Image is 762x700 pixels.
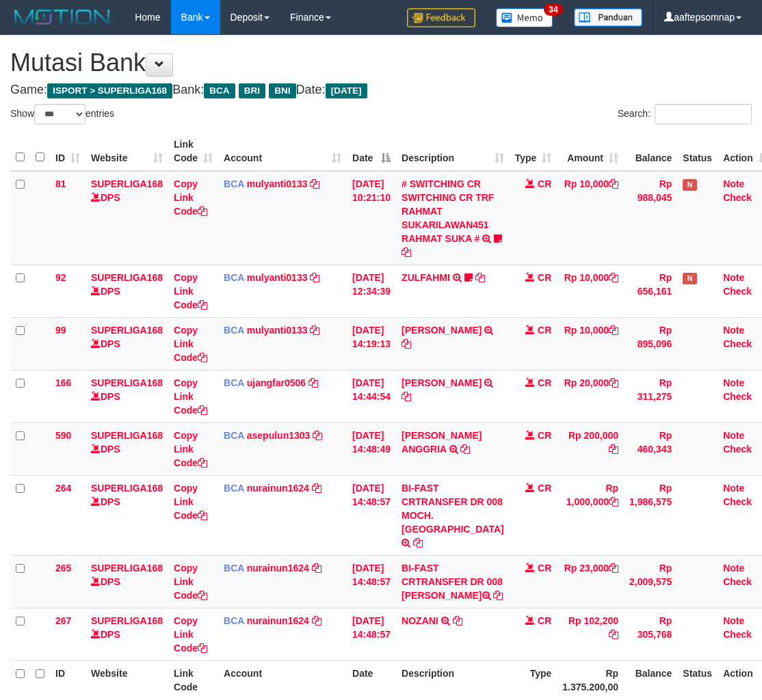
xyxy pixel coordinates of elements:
a: Copy Link Code [174,563,207,601]
td: DPS [86,171,168,265]
span: CR [538,178,551,189]
td: Rp 200,000 [557,422,624,475]
span: 166 [55,377,71,388]
a: Check [723,629,752,640]
td: Rp 102,200 [557,608,624,660]
img: Feedback.jpg [407,8,475,27]
th: Balance [624,132,677,171]
td: Rp 10,000 [557,171,624,265]
a: nurainun1624 [247,483,309,494]
a: mulyanti0133 [247,272,308,283]
a: Note [723,325,744,336]
a: Copy NOZANI to clipboard [453,615,462,626]
td: DPS [86,422,168,475]
h1: Mutasi Bank [10,49,752,77]
a: Copy mulyanti0133 to clipboard [310,272,319,283]
span: ISPORT > SUPERLIGA168 [47,83,172,98]
td: BI-FAST CRTRANSFER DR 008 MOCH. [GEOGRAPHIC_DATA] [396,475,510,555]
span: BCA [224,615,244,626]
td: [DATE] 14:48:49 [347,422,396,475]
span: CR [538,483,551,494]
span: CR [538,272,551,283]
th: Account: activate to sort column ascending [218,132,347,171]
span: 267 [55,615,71,626]
a: # SWITCHING CR SWITCHING CR TRF RAHMAT SUKARILAWAN451 RAHMAT SUKA # [402,178,494,244]
span: CR [538,430,551,441]
a: Copy Link Code [174,325,207,363]
span: BCA [224,430,244,441]
th: Balance [624,660,677,699]
a: Copy # SWITCHING CR SWITCHING CR TRF RAHMAT SUKARILAWAN451 RAHMAT SUKA # to clipboard [402,247,411,258]
th: Type: activate to sort column ascending [510,132,557,171]
a: Copy Rp 10,000 to clipboard [609,325,618,336]
a: Copy ZULFAHMI to clipboard [475,272,485,283]
span: 34 [544,3,562,16]
a: Copy BI-FAST CRTRANSFER DR 008 MOCH. MIFTAHUDIN to clipboard [413,537,423,548]
a: Note [723,483,744,494]
a: Copy mulyanti0133 to clipboard [310,325,319,336]
a: Note [723,615,744,626]
span: Has Note [683,179,696,191]
a: Check [723,192,752,203]
td: Rp 10,000 [557,317,624,370]
td: [DATE] 10:21:10 [347,171,396,265]
th: Status [677,660,718,699]
a: [PERSON_NAME] ANGGRIA [402,430,482,455]
td: DPS [86,265,168,317]
th: Description [396,660,510,699]
td: Rp 460,343 [624,422,677,475]
a: nurainun1624 [247,563,309,574]
a: nurainun1624 [247,615,309,626]
th: Date: activate to sort column descending [347,132,396,171]
td: DPS [86,555,168,608]
a: mulyanti0133 [247,178,308,189]
span: 81 [55,178,66,189]
td: DPS [86,608,168,660]
a: Copy Rp 20,000 to clipboard [609,377,618,388]
span: CR [538,377,551,388]
span: 590 [55,430,71,441]
td: DPS [86,317,168,370]
a: Copy NOVEN ELING PRAYOG to clipboard [402,391,411,402]
a: Check [723,576,752,587]
input: Search: [655,104,752,124]
label: Search: [618,104,752,124]
td: [DATE] 14:48:57 [347,475,396,555]
a: asepulun1303 [247,430,311,441]
span: BCA [224,178,244,189]
a: Note [723,272,744,283]
a: Copy Rp 10,000 to clipboard [609,272,618,283]
a: Note [723,430,744,441]
a: Note [723,178,744,189]
span: BRI [239,83,265,98]
a: Note [723,563,744,574]
a: Check [723,391,752,402]
span: 264 [55,483,71,494]
td: Rp 656,161 [624,265,677,317]
td: DPS [86,370,168,422]
span: 92 [55,272,66,283]
a: Copy Link Code [174,178,207,217]
td: Rp 20,000 [557,370,624,422]
a: Copy mulyanti0133 to clipboard [310,178,319,189]
td: [DATE] 12:34:39 [347,265,396,317]
td: Rp 311,275 [624,370,677,422]
span: 265 [55,563,71,574]
a: Check [723,338,752,349]
a: Copy Rp 200,000 to clipboard [609,444,618,455]
a: Note [723,377,744,388]
a: Copy Link Code [174,430,207,468]
a: mulyanti0133 [247,325,308,336]
span: BCA [224,272,244,283]
td: Rp 305,768 [624,608,677,660]
td: Rp 10,000 [557,265,624,317]
a: Copy Rp 102,200 to clipboard [609,629,618,640]
img: panduan.png [574,8,642,27]
a: Copy ALVY RIFKI ANGGRIA to clipboard [460,444,470,455]
h4: Game: Bank: Date: [10,83,752,97]
td: Rp 895,096 [624,317,677,370]
a: ujangfar0506 [247,377,306,388]
a: Copy Rp 23,000 to clipboard [609,563,618,574]
th: Rp 1.375.200,00 [557,660,624,699]
td: BI-FAST CRTRANSFER DR 008 [PERSON_NAME] [396,555,510,608]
